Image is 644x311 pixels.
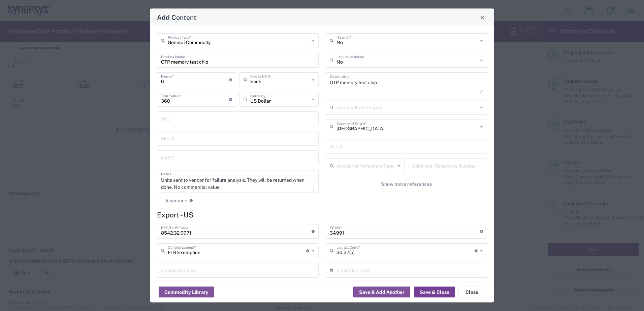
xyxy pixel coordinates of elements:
h4: Add Content [157,12,196,22]
h4: Export - US [157,211,487,219]
button: Save & Add Another [353,287,410,298]
button: Close [458,287,485,298]
span: Show more references [381,181,432,187]
label: Insurance [157,198,187,203]
button: Save & Close [414,287,455,298]
button: Commodity Library [159,287,214,298]
button: Close [478,13,487,22]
